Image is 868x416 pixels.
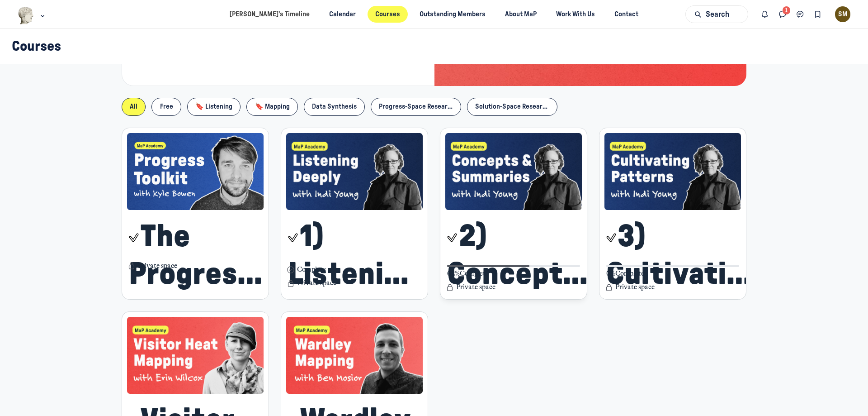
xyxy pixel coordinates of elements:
a: 3) Cultivating Patterns0%CompletePrivate space [599,128,746,299]
a: Contact [607,6,646,23]
a: 2) Concepts & Summaries62%CompletePrivate space [440,128,587,299]
span: Private space [138,261,177,271]
a: Outstanding Members [412,6,494,23]
span: 62% [447,269,489,279]
button: Data Synthesis [304,98,365,116]
button: 🔖 Mapping [246,98,298,116]
button: Search [685,5,748,23]
span: 🔖 Mapping [255,103,290,110]
div: Private space [445,282,582,292]
span: Complete [615,269,644,277]
span: All [130,103,137,110]
button: User menu options [835,6,851,22]
a: 1) Listening DeeplyCompletePrivate space [281,128,428,299]
a: About MaP [497,6,545,23]
span: 0% [606,269,644,279]
button: Notifications [756,5,774,23]
button: Free [151,98,181,116]
div: Private space [604,282,741,292]
span: 3) Cultivating Patterns [606,218,760,293]
img: Museums as Progress logo [18,7,34,24]
span: 2) Concepts & Summaries [447,218,600,293]
div: SM [835,6,851,22]
a: [PERSON_NAME]’s Timeline [222,6,317,23]
button: Bookmarks [809,5,826,23]
a: The Progress ToolkitPrivate space [122,128,269,299]
div: Private space [127,261,264,271]
span: Solution-Space Research [475,103,550,110]
span: Data Synthesis [312,103,357,110]
button: Direct messages [774,5,792,23]
span: Private space [615,282,655,292]
a: Work With Us [548,6,603,23]
div: Private space [286,278,423,288]
button: Chat threads [792,5,809,23]
span: Complete [460,269,489,277]
button: Museums as Progress logo [18,6,47,25]
button: All [122,98,146,116]
span: Private space [456,282,495,292]
span: 🔖 Listening [195,103,232,110]
span: The Progress Toolkit [129,218,264,293]
button: Progress-Space Research [371,98,461,116]
span: 1) Listening Deeply [288,218,423,293]
button: 🔖 Listening [187,98,241,116]
a: Courses [368,6,408,23]
span: Complete [297,265,326,275]
h1: Courses [12,38,849,55]
span: Private space [297,278,336,288]
span: Free [160,103,173,110]
button: Solution-Space Research [467,98,557,116]
a: Calendar [321,6,363,23]
span: Progress-Space Research [379,103,455,110]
